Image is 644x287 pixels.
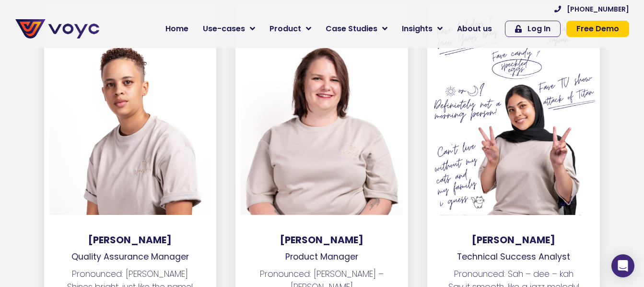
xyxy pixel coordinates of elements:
[567,6,629,12] span: [PHONE_NUMBER]
[158,19,196,38] a: Home
[44,234,217,246] h3: [PERSON_NAME]
[457,23,492,35] span: About us
[196,19,262,38] a: Use-cases
[427,234,600,246] h3: [PERSON_NAME]
[450,19,499,38] a: About us
[576,25,619,33] span: Free Demo
[15,19,99,38] img: voyc-full-logo
[611,254,634,277] div: Open Intercom Messenger
[44,250,217,263] p: Quality Assurance Manager
[235,250,408,263] p: Product Manager
[554,6,629,12] a: [PHONE_NUMBER]
[402,23,433,35] span: Insights
[235,234,408,246] h3: [PERSON_NAME]
[269,23,301,35] span: Product
[326,23,377,35] span: Case Studies
[203,23,245,35] span: Use-cases
[395,19,450,38] a: Insights
[505,21,561,37] a: Log In
[165,23,188,35] span: Home
[262,19,318,38] a: Product
[566,21,629,37] a: Free Demo
[318,19,395,38] a: Case Studies
[527,25,550,33] span: Log In
[427,250,600,263] p: Technical Success Analyst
